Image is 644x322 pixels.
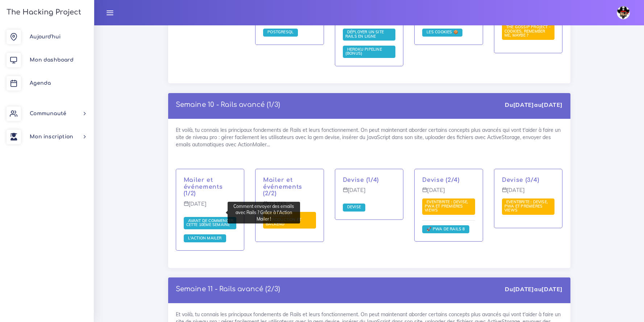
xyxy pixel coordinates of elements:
span: Les cookies 🍪 [425,29,460,34]
span: The Gossip Project - Cookies, remember me, maybe ? [504,24,551,38]
span: Devise [345,204,363,209]
a: Devise (1/4) [343,177,379,183]
a: Semaine 10 - Rails avancé (1/3) [176,101,281,108]
a: Avant de commencer cette 10ème semaine [186,218,234,228]
strong: [DATE] [513,101,534,108]
span: Heroku Pipeline (Bonus) [345,47,382,56]
a: Semaine 11 - Rails avancé (2/3) [176,285,281,293]
div: Comment envoyer des emails avec Rails ? Grâce à l'Action Mailer ! [228,202,300,223]
a: Mailer et événements (2/2) [263,177,302,197]
a: 🚀 PWA de Rails 8 [425,226,466,231]
strong: [DATE] [513,285,534,293]
span: Mon inscription [30,134,73,139]
img: avatar [617,6,630,19]
a: Déployer un site rails en ligne [345,30,384,39]
a: PostgreSQL [266,30,295,35]
a: The Gossip Project - Cookies, remember me, maybe ? [504,25,551,38]
a: Devise (3/4) [502,177,539,183]
span: Déployer un site rails en ligne [345,29,384,39]
p: [DATE] [263,201,316,213]
span: Mon dashboard [30,57,74,63]
h3: The Hacking Project [4,8,81,16]
a: Mailer et événements (1/2) [184,177,223,197]
p: [DATE] [422,187,475,199]
span: Aujourd'hui [30,34,61,39]
div: Et voilà, tu connais les principaux fondements de Rails et leurs fonctionnement. On peut maintena... [168,119,570,268]
p: [DATE] [502,187,555,199]
div: Du au [505,101,562,109]
strong: [DATE] [541,285,562,293]
div: Du au [505,285,562,293]
p: [DATE] [184,201,237,213]
a: L'Action Mailer [186,235,224,241]
span: Communauté [30,111,66,116]
span: Avant de commencer cette 10ème semaine [186,218,234,227]
a: Eventbrite : Devise, PWA et premières views [425,200,468,213]
span: Eventbrite : Devise, PWA et premières views [425,199,468,213]
a: Heroku Pipeline (Bonus) [345,47,382,57]
a: Devise [345,205,363,210]
strong: [DATE] [541,101,562,108]
a: Devise (2/4) [422,177,459,183]
span: PostgreSQL [266,29,295,34]
a: Les cookies 🍪 [425,30,460,35]
span: Agenda [30,80,51,86]
p: [DATE] [343,187,396,199]
span: Eventbrite : Devise, PWA et premières views [504,199,548,213]
a: Eventbrite : Devise, PWA et premières views [504,200,548,213]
